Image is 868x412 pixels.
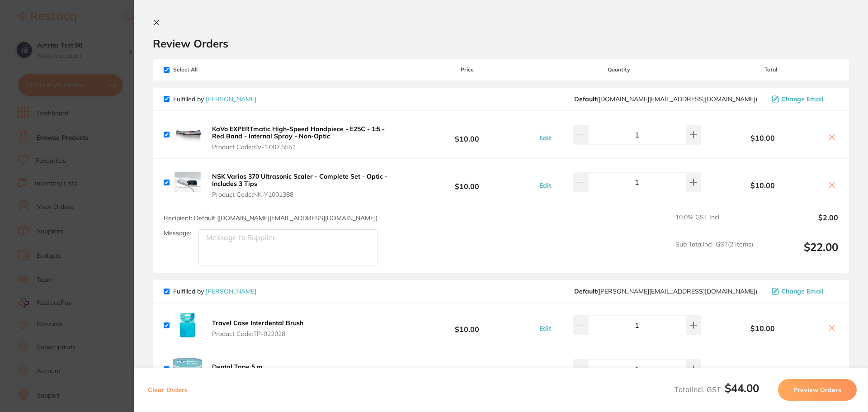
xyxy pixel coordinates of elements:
span: Product Code: NK-Y1001388 [212,191,397,198]
span: Quantity [535,66,703,73]
b: $44.00 [725,381,759,395]
a: [PERSON_NAME] [206,287,256,295]
button: Change Email [769,287,838,295]
button: KaVo EXPERTmatic High-Speed Handpiece - E25C - 1:5 - Red Band - Internal Spray - Non-Optic Produc... [209,125,400,151]
button: Edit [537,134,554,142]
span: Change Email [781,95,824,103]
h2: Review Orders [153,37,849,50]
button: Preview Orders [778,379,857,401]
button: Dental Tape 5 m Product Code:TP-612095 [209,363,288,382]
output: $22.00 [760,241,838,265]
span: Product Code: TP-922028 [212,330,303,337]
label: Message: [164,229,191,237]
span: Total [703,66,838,73]
span: Sub Total Incl. GST ( 2 Items) [675,241,753,265]
b: $10.00 [703,181,822,189]
button: NSK Varios 370 Ultrasonic Scaler - Complete Set - Optic - Includes 3 Tips Product Code:NK-Y1001388 [209,172,400,199]
p: Fulfilled by [173,95,256,103]
button: Clear Orders [145,379,190,401]
output: $2.00 [760,213,838,233]
span: Recipient: Default ( [DOMAIN_NAME][EMAIL_ADDRESS][DOMAIN_NAME] ) [164,214,377,222]
b: $10.00 [400,174,534,191]
b: $10.00 [400,126,534,143]
span: Price [400,66,534,73]
b: $10.00 [703,134,822,142]
b: Default [574,287,597,295]
a: [PERSON_NAME] [206,95,256,103]
img: Ym56Nw [173,355,202,384]
span: Change Email [781,288,824,295]
button: Change Email [769,95,838,103]
button: Edit [537,324,554,332]
img: eW0wOQ [173,311,202,340]
span: Product Code: KV-1.007.5551 [212,143,397,151]
span: staceys@adamdental.com.au [574,288,757,295]
b: $10.00 [703,324,822,332]
p: Fulfilled by [173,288,256,295]
b: Dental Tape 5 m [212,363,263,371]
span: customer.care@henryschein.com.au [574,95,757,103]
b: NSK Varios 370 Ultrasonic Scaler - Complete Set - Optic - Includes 3 Tips [212,172,387,188]
b: Default [574,95,597,103]
img: dnhtOQ [173,168,202,197]
button: Travel Case Interdental Brush Product Code:TP-922028 [209,319,306,338]
button: Edit [537,181,554,189]
b: Travel Case Interdental Brush [212,319,303,327]
img: eXB3ZQ [173,120,202,149]
b: $10.00 [400,361,534,378]
span: 10.0 % GST Incl. [675,213,753,233]
b: $10.00 [400,317,534,334]
span: Total Incl. GST [675,385,759,394]
span: Select All [164,66,254,73]
b: KaVo EXPERTmatic High-Speed Handpiece - E25C - 1:5 - Red Band - Internal Spray - Non-Optic [212,125,385,140]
